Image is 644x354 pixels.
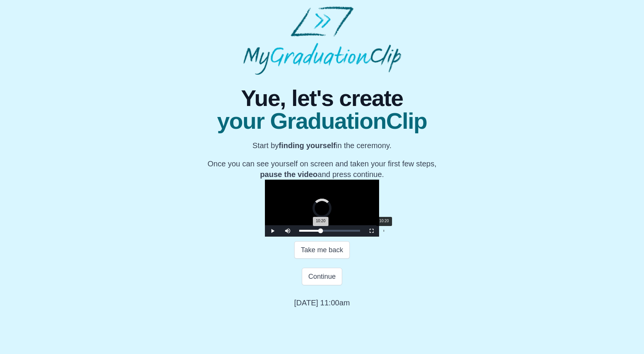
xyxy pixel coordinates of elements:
[294,297,350,308] p: [DATE] 11:00am
[207,87,436,110] span: Yue, let's create
[265,180,379,237] div: Video Player
[207,110,436,133] span: your GraduationClip
[280,225,295,237] button: Mute
[260,170,317,179] b: pause the video
[207,140,436,151] p: Start by in the ceremony.
[299,230,360,232] div: Progress Bar
[279,141,336,150] b: finding yourself
[243,6,401,75] img: MyGraduationClip
[207,158,436,180] p: Once you can see yourself on screen and taken your first few steps, and press continue.
[302,268,342,285] button: Continue
[364,225,379,237] button: Fullscreen
[265,225,280,237] button: Play
[294,241,349,259] button: Take me back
